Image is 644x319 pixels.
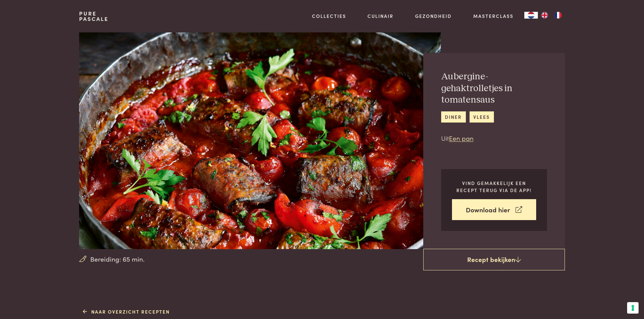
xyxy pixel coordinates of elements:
a: EN [538,12,551,19]
a: Naar overzicht recepten [83,308,170,315]
a: FR [551,12,565,19]
div: Language [524,12,538,19]
img: Aubergine-gehaktrolletjes in tomatensaus [79,32,440,249]
a: Masterclass [473,12,514,20]
aside: Language selected: Nederlands [524,12,565,19]
ul: Language list [538,12,565,19]
p: Vind gemakkelijk een recept terug via de app! [452,180,536,193]
a: PurePascale [79,11,109,22]
p: Uit [441,133,547,143]
a: Recept bekijken [423,249,565,270]
a: Een pan [449,133,474,142]
a: Download hier [452,199,536,220]
a: Collecties [312,12,346,20]
button: Uw voorkeuren voor toestemming voor trackingtechnologieën [627,302,639,314]
h2: Aubergine-gehaktrolletjes in tomatensaus [441,71,547,106]
a: vlees [470,111,494,123]
a: Gezondheid [415,12,452,20]
a: NL [524,12,538,19]
a: Culinair [367,12,393,20]
span: Bereiding: 65 min. [90,254,145,264]
a: diner [441,111,466,123]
